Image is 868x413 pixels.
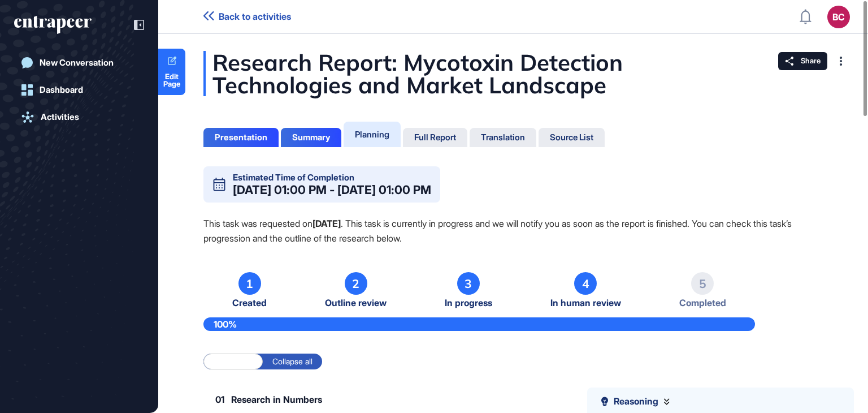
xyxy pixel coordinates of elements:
[574,272,597,295] div: 4
[233,184,431,196] div: [DATE] 01:00 PM - [DATE] 01:00 PM
[445,298,492,308] span: In progress
[203,11,291,22] a: Back to activities
[414,132,456,143] div: Full Report
[457,272,480,295] div: 3
[203,317,755,331] div: 100%
[158,73,185,88] span: Edit Page
[215,132,267,143] div: Presentation
[355,129,389,140] div: Planning
[325,298,387,308] span: Outline review
[40,58,114,68] div: New Conversation
[158,49,185,95] a: Edit Page
[41,112,79,122] div: Activities
[233,173,354,182] div: Estimated Time of Completion
[14,106,144,128] a: Activities
[263,354,322,369] label: Collapse all
[345,272,367,295] div: 2
[238,272,261,295] div: 1
[40,85,83,95] div: Dashboard
[801,57,821,66] span: Share
[14,51,144,74] a: New Conversation
[550,132,593,143] div: Source List
[481,132,525,143] div: Translation
[232,298,267,308] span: Created
[550,298,621,308] span: In human review
[203,51,823,96] div: Research Report: Mycotoxin Detection Technologies and Market Landscape
[219,11,291,22] span: Back to activities
[679,298,726,308] span: Completed
[292,132,330,143] div: Summary
[827,6,850,28] button: BC
[614,396,658,407] span: Reasoning
[313,218,341,229] strong: [DATE]
[215,395,224,404] span: 01
[231,395,322,404] span: Research in Numbers
[203,216,823,246] p: This task was requested on . This task is currently in progress and we will notify you as soon as...
[14,79,144,101] a: Dashboard
[203,354,263,369] label: Expand all
[14,16,92,34] div: entrapeer-logo
[691,272,714,295] div: 5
